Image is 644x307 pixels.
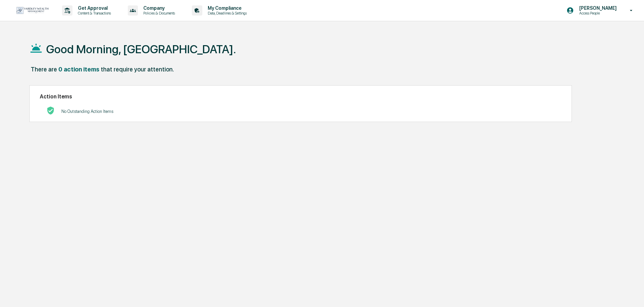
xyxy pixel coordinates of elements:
[58,66,99,73] div: 0 action items
[16,7,49,14] img: logo
[72,5,114,11] p: Get Approval
[61,109,113,114] p: No Outstanding Action Items
[138,5,178,11] p: Company
[46,42,236,56] h1: Good Morning, [GEOGRAPHIC_DATA].
[202,11,250,16] p: Data, Deadlines & Settings
[138,11,178,16] p: Policies & Documents
[101,66,174,73] div: that require your attention.
[47,106,55,115] img: No Actions logo
[574,5,620,11] p: [PERSON_NAME]
[31,66,57,73] div: There are
[40,93,561,100] h2: Action Items
[574,11,620,16] p: Access People
[72,11,114,16] p: Content & Transactions
[202,5,250,11] p: My Compliance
